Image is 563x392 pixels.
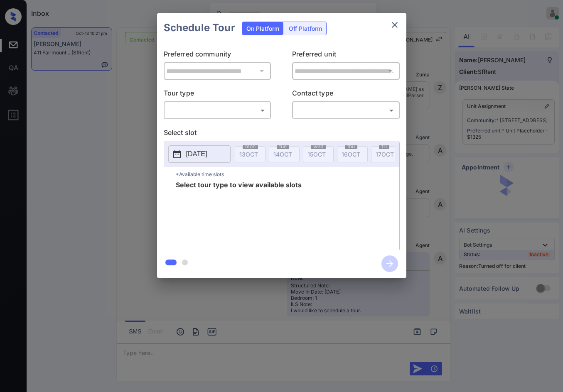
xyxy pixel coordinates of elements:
button: close [386,17,403,33]
p: Preferred unit [292,49,400,62]
p: Tour type [164,88,271,101]
span: Select tour type to view available slots [176,181,302,248]
p: *Available time slots [176,167,399,181]
p: Preferred community [164,49,271,62]
button: [DATE] [168,145,231,163]
p: [DATE] [186,149,207,159]
p: Select slot [164,127,400,141]
h2: Schedule Tour [157,13,242,42]
p: Contact type [292,88,400,101]
div: On Platform [242,22,283,35]
div: Off Platform [285,22,326,35]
